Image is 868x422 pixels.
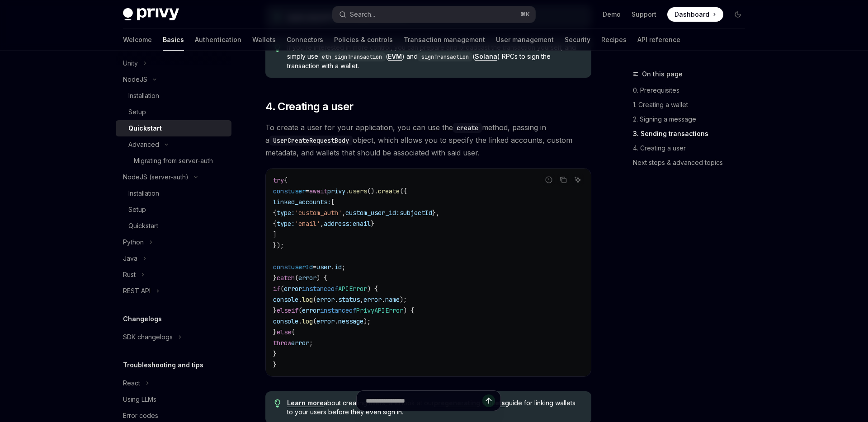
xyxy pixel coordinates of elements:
button: Toggle NodeJS (server-auth) section [116,169,231,185]
a: Setup [116,104,231,120]
div: Migrating from server-auth [134,155,213,166]
a: Setup [116,202,231,218]
span: If you’re interested in more control, you can prepare and broadcast the transaction yourself, and... [287,43,582,70]
span: else [277,328,291,336]
span: . [335,317,338,325]
button: Toggle Rust section [116,267,231,283]
span: await [309,187,327,195]
span: APIError [338,285,367,293]
span: } [371,220,374,228]
code: create [453,123,482,133]
a: Migrating from server-auth [116,153,231,169]
span: catch [277,274,295,282]
span: 'email' [295,220,320,228]
div: REST API [123,286,151,296]
span: ( [280,285,284,293]
code: UserCreateRequestBody [269,136,353,145]
a: Connectors [287,29,323,51]
span: PrivyAPIError [356,306,403,314]
div: Python [123,237,144,248]
span: ({ [400,187,407,195]
span: ); [363,317,371,325]
span: name [385,295,400,304]
span: { [291,328,295,336]
a: Authentication [195,29,241,51]
div: Quickstart [128,123,162,134]
span: . [345,187,349,195]
span: On this page [642,69,683,80]
span: users [349,187,367,195]
span: 'custom_auth' [295,209,342,217]
a: Quickstart [116,218,231,234]
span: }, [432,209,439,217]
span: error [316,317,335,325]
span: } [273,350,277,358]
a: Basics [163,29,184,51]
span: = [313,263,316,271]
span: message [338,317,363,325]
span: instanceof [302,285,338,293]
div: Advanced [128,139,159,150]
span: privy [327,187,345,195]
span: user [291,187,306,195]
button: Ask AI [572,174,584,186]
span: } [273,328,277,336]
a: EVM [388,52,402,61]
span: , [320,220,324,228]
button: Toggle Advanced section [116,136,231,153]
span: error [291,339,309,347]
span: if [291,306,298,314]
a: 3. Sending transactions [633,127,752,141]
div: Rust [123,269,136,280]
button: Toggle Python section [116,234,231,250]
div: Installation [128,90,159,101]
span: error [298,274,316,282]
span: const [273,263,291,271]
span: error [302,306,320,314]
a: Dashboard [667,7,723,22]
span: error [316,295,335,304]
span: [ [331,198,335,206]
button: Toggle Java section [116,250,231,267]
div: Using LLMs [123,394,156,405]
a: Next steps & advanced topics [633,155,752,170]
span: email [353,220,371,228]
button: Toggle SDK changelogs section [116,329,231,345]
a: Demo [603,10,621,19]
span: , [342,209,345,217]
a: Installation [116,88,231,104]
span: custom_user_id: [345,209,400,217]
span: const [273,187,291,195]
span: { [284,176,288,184]
span: console [273,295,298,304]
input: Ask a question... [366,391,482,411]
span: try [273,176,284,184]
a: Solana [475,52,497,61]
span: ] [273,230,277,239]
a: Policies & controls [334,29,393,51]
button: Toggle dark mode [731,7,745,22]
span: ; [342,263,345,271]
span: instanceof [320,306,356,314]
span: Dashboard [675,10,709,19]
span: address: [324,220,353,228]
a: 0. Prerequisites [633,83,752,98]
span: ( [313,317,316,325]
div: NodeJS (server-auth) [123,172,189,183]
a: User management [496,29,554,51]
span: , [360,295,363,304]
a: 2. Signing a message [633,112,752,127]
span: error [284,285,302,293]
span: type: [277,209,295,217]
span: ( [313,295,316,304]
button: Open search [333,6,535,23]
a: Support [632,10,656,19]
a: Using LLMs [116,391,231,408]
button: Copy the contents from the code block [557,174,569,186]
span: create [378,187,400,195]
span: ); [400,295,407,304]
div: NodeJS [123,74,147,85]
span: ( [295,274,298,282]
span: To create a user for your application, you can use the method, passing in a object, which allows ... [265,121,591,159]
a: 4. Creating a user [633,141,752,155]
